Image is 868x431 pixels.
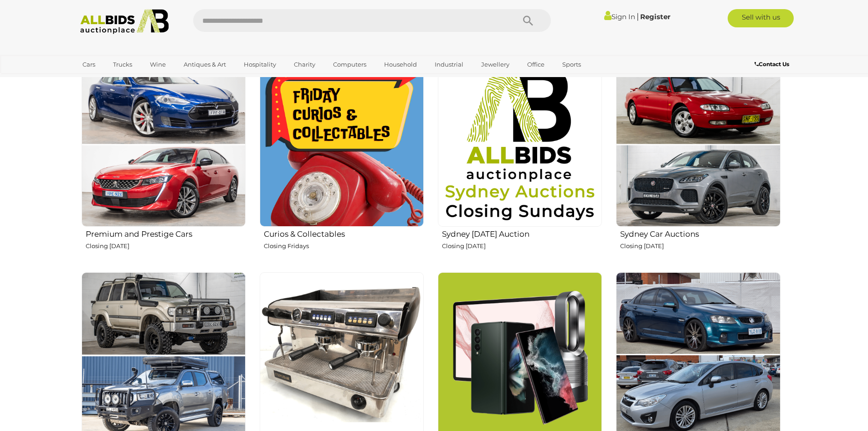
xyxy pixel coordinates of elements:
[755,61,789,68] b: Contact Us
[505,9,551,32] button: Search
[442,228,602,239] h2: Sydney [DATE] Auction
[475,57,515,72] a: Jewellery
[620,228,780,239] h2: Sydney Car Auctions
[755,59,791,69] a: Contact Us
[728,9,794,27] a: Sell with us
[260,62,424,227] img: Curios & Collectables
[77,57,101,72] a: Cars
[616,62,780,265] a: Sydney Car Auctions Closing [DATE]
[107,57,138,72] a: Trucks
[77,72,153,87] a: [GEOGRAPHIC_DATA]
[259,62,424,265] a: Curios & Collectables Closing Fridays
[442,241,602,251] p: Closing [DATE]
[556,57,587,72] a: Sports
[604,12,635,21] a: Sign In
[75,9,174,34] img: Allbids.com.au
[438,62,602,227] img: Sydney Sunday Auction
[378,57,423,72] a: Household
[144,57,172,72] a: Wine
[264,241,424,251] p: Closing Fridays
[288,57,321,72] a: Charity
[81,62,246,265] a: Premium and Prestige Cars Closing [DATE]
[327,57,372,72] a: Computers
[620,241,780,251] p: Closing [DATE]
[521,57,550,72] a: Office
[637,11,639,21] span: |
[616,62,780,227] img: Sydney Car Auctions
[82,62,246,227] img: Premium and Prestige Cars
[437,62,602,265] a: Sydney [DATE] Auction Closing [DATE]
[86,241,246,251] p: Closing [DATE]
[86,228,246,239] h2: Premium and Prestige Cars
[238,57,282,72] a: Hospitality
[178,57,232,72] a: Antiques & Art
[264,228,424,239] h2: Curios & Collectables
[429,57,469,72] a: Industrial
[640,12,670,21] a: Register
